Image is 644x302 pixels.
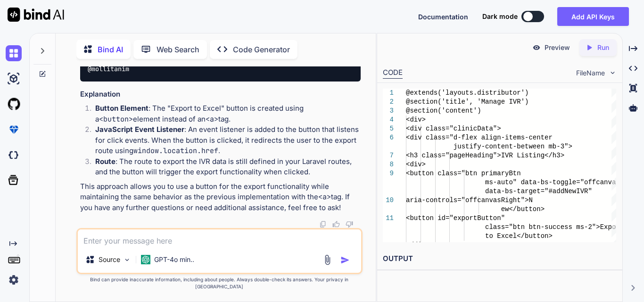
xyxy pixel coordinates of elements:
span: ght">N [509,196,532,204]
span: </div> [406,241,429,249]
div: 10 [383,196,394,205]
img: preview [532,43,541,52]
span: <button class="btn primaryBtn [406,170,521,177]
span: <div class="clinicData"> [406,125,501,132]
span: g</h3> [541,152,564,159]
div: 11 [383,214,394,223]
strong: Button Element [95,104,149,113]
div: 12 [383,241,394,250]
strong: Route [95,157,116,166]
p: : The route to export the IVR data is still defined in your Laravel routes, and the button will t... [95,156,361,178]
code: <a> [318,192,331,202]
p: Source [99,255,120,264]
span: Dark mode [482,12,518,21]
p: Bind AI [98,44,123,55]
span: <div class="d-flex align-items-center [406,134,553,141]
div: CODE [383,67,403,79]
span: @extends('layouts.distributor') [406,89,528,97]
div: 1 [383,89,394,98]
p: Preview [545,43,570,52]
span: class="btn btn-success ms-2">Export [485,223,624,231]
h3: Explanation [80,89,361,100]
img: ai-studio [6,71,22,87]
code: <button> [99,114,133,124]
strong: JavaScript Event Listener [95,125,184,134]
span: @section('content') [406,107,481,114]
span: <div> [406,161,426,168]
span: <h3 class="pageHeading">IVR Listin [406,152,541,159]
code: <a> [206,114,218,124]
img: copy [319,220,327,228]
span: <button id="exportButton" [406,214,505,222]
div: 9 [383,169,394,178]
span: @section('title', 'Manage IVR') [406,98,528,106]
img: premium [6,122,22,138]
img: githubLight [6,96,22,112]
p: Run [597,43,609,52]
img: icon [340,255,350,265]
img: Pick Models [123,256,131,264]
img: settings [6,272,22,288]
p: : An event listener is added to the button that listens for click events. When the button is clic... [95,124,361,156]
div: 8 [383,160,394,169]
p: Bind can provide inaccurate information, including about people. Always double-check its answers.... [76,276,363,290]
div: 6 [383,133,394,142]
div: 3 [383,106,394,115]
code: window.location.href [133,146,218,155]
span: <div> [406,116,426,123]
h2: OUTPUT [377,248,622,270]
p: : The "Export to Excel" button is created using a element instead of an tag. [95,103,361,124]
div: 2 [383,98,394,106]
img: Bind AI [8,8,64,22]
p: GPT-4o min.. [154,255,194,264]
span: FileName [576,68,605,78]
img: attachment [322,254,333,265]
img: dislike [346,220,353,228]
span: ms-auto" data-bs-toggle="offcanvas" [485,179,624,186]
img: GPT-4o mini [141,255,150,264]
p: This approach allows you to use a button for the export functionality while maintaining the same ... [80,181,361,213]
span: Documentation [418,13,468,21]
p: Web Search [157,44,199,55]
img: chat [6,45,22,61]
span: to Excel</button> [485,232,553,240]
span: data-bs-target="#addNewIVR" [485,188,592,195]
span: aria-controls="offcanvasRi [406,196,509,204]
img: darkCloudIdeIcon [6,147,22,163]
button: Documentation [418,12,468,22]
button: Add API Keys [557,7,629,26]
span: justify-content-between mb-3"> [454,143,572,150]
div: 5 [383,124,394,133]
img: chevron down [609,69,617,77]
div: 7 [383,151,394,160]
div: 4 [383,115,394,124]
img: like [332,220,340,228]
p: Code Generator [233,44,290,55]
span: ew</button> [501,205,545,213]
